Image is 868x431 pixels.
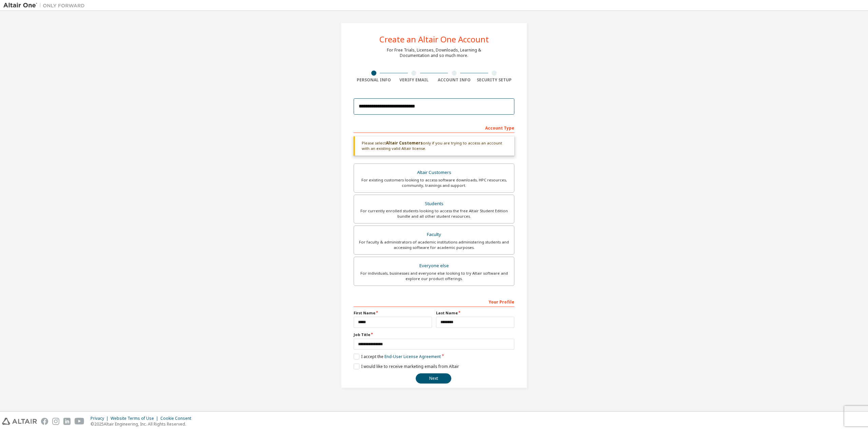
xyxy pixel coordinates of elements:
div: Everyone else [358,261,510,271]
img: facebook.svg [41,418,48,425]
img: youtube.svg [75,418,84,425]
label: I accept the [354,354,441,359]
button: Next [416,373,451,384]
p: © 2025 Altair Engineering, Inc. All Rights Reserved. [91,421,195,427]
div: For existing customers looking to access software downloads, HPC resources, community, trainings ... [358,177,510,188]
div: Account Info [434,77,474,83]
div: Verify Email [394,77,434,83]
div: Students [358,199,510,209]
div: Please select only if you are trying to access an account with an existing valid Altair license. [354,136,514,156]
div: Website Terms of Use [111,416,160,421]
div: For currently enrolled students looking to access the free Altair Student Edition bundle and all ... [358,208,510,219]
a: End-User License Agreement [384,354,441,359]
div: Your Profile [354,296,514,307]
label: Last Name [436,310,514,316]
div: Altair Customers [358,168,510,177]
label: First Name [354,310,432,316]
div: For Free Trials, Licenses, Downloads, Learning & Documentation and so much more. [387,47,481,58]
div: Privacy [91,416,111,421]
div: For faculty & administrators of academic institutions administering students and accessing softwa... [358,239,510,250]
div: Security Setup [474,77,515,83]
div: Cookie Consent [160,416,195,421]
b: Altair Customers [386,140,423,146]
label: Job Title [354,332,514,337]
div: Personal Info [354,77,394,83]
label: I would like to receive marketing emails from Altair [354,364,459,369]
img: Altair One [3,2,88,9]
div: Faculty [358,230,510,239]
div: Account Type [354,122,514,133]
div: For individuals, businesses and everyone else looking to try Altair software and explore our prod... [358,271,510,281]
img: altair_logo.svg [2,418,37,425]
div: Create an Altair One Account [379,35,489,43]
img: instagram.svg [52,418,59,425]
img: linkedin.svg [63,418,71,425]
